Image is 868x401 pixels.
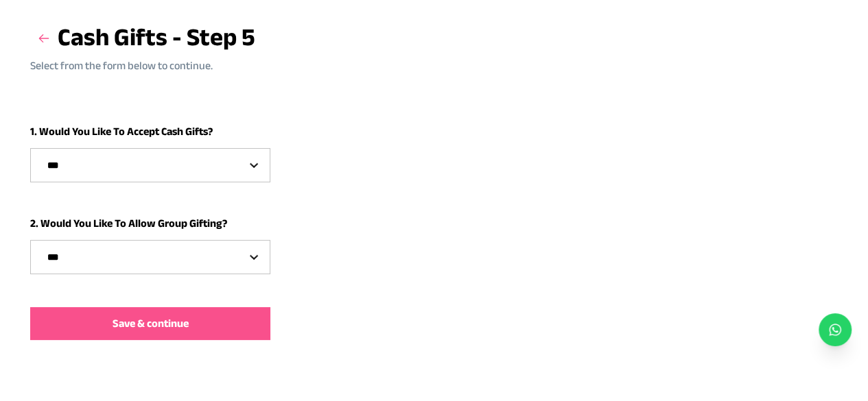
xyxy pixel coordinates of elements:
[113,315,189,332] span: Save & continue
[30,307,270,340] button: Save & continue
[30,58,255,74] p: Select from the form below to continue.
[30,215,837,232] h6: 2. Would You Like To Allow Group Gifting?
[30,123,837,140] h6: 1. Would You Like To Accept Cash Gifts?
[30,19,255,58] h3: Cash Gifts - Step 5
